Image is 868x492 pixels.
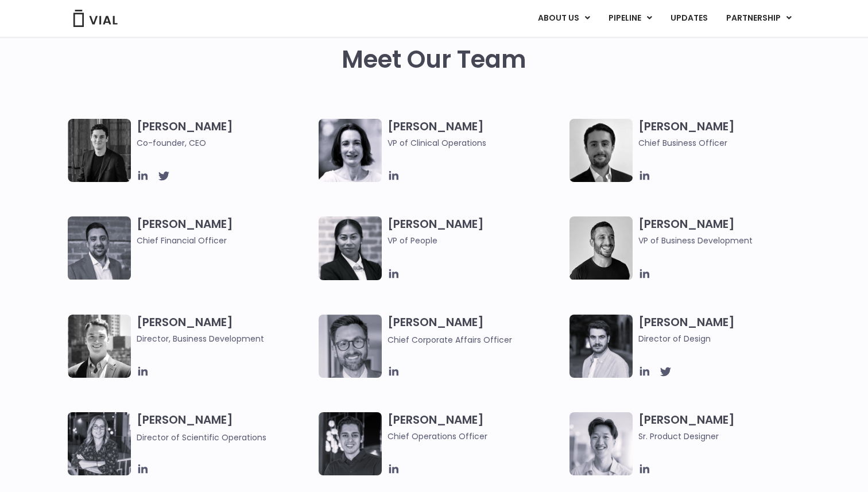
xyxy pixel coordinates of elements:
[137,432,266,443] span: Director of Scientific Operations
[638,119,815,149] h3: [PERSON_NAME]
[638,234,815,247] span: VP of Business Development
[387,315,564,346] h3: [PERSON_NAME]
[638,315,815,345] h3: [PERSON_NAME]
[68,216,131,280] img: Headshot of smiling man named Samir
[638,332,815,345] span: Director of Design
[387,216,564,264] h3: [PERSON_NAME]
[319,412,382,475] img: Headshot of smiling man named Josh
[68,119,131,182] img: A black and white photo of a man in a suit attending a Summit.
[387,430,564,443] span: Chief Operations Officer
[717,9,801,28] a: PARTNERSHIPMenu Toggle
[387,137,564,149] span: VP of Clinical Operations
[661,9,716,28] a: UPDATES
[319,119,382,182] img: Image of smiling woman named Amy
[569,119,633,182] img: A black and white photo of a man in a suit holding a vial.
[569,315,633,378] img: Headshot of smiling man named Albert
[638,216,815,247] h3: [PERSON_NAME]
[638,137,815,149] span: Chief Business Officer
[68,315,131,378] img: A black and white photo of a smiling man in a suit at ARVO 2023.
[137,216,313,247] h3: [PERSON_NAME]
[137,137,313,149] span: Co-founder, CEO
[387,119,564,149] h3: [PERSON_NAME]
[68,412,131,475] img: Headshot of smiling woman named Sarah
[137,315,313,345] h3: [PERSON_NAME]
[137,332,313,345] span: Director, Business Development
[137,119,313,149] h3: [PERSON_NAME]
[342,46,526,73] h2: Meet Our Team
[387,234,564,247] span: VP of People
[569,412,633,475] img: Brennan
[638,430,815,443] span: Sr. Product Designer
[638,412,815,443] h3: [PERSON_NAME]
[529,9,599,28] a: ABOUT USMenu Toggle
[319,216,382,280] img: Catie
[137,412,313,444] h3: [PERSON_NAME]
[72,10,118,27] img: Vial Logo
[599,9,661,28] a: PIPELINEMenu Toggle
[387,412,564,443] h3: [PERSON_NAME]
[319,315,382,378] img: Paolo-M
[569,216,633,280] img: A black and white photo of a man smiling.
[137,234,313,247] span: Chief Financial Officer
[387,334,512,346] span: Chief Corporate Affairs Officer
